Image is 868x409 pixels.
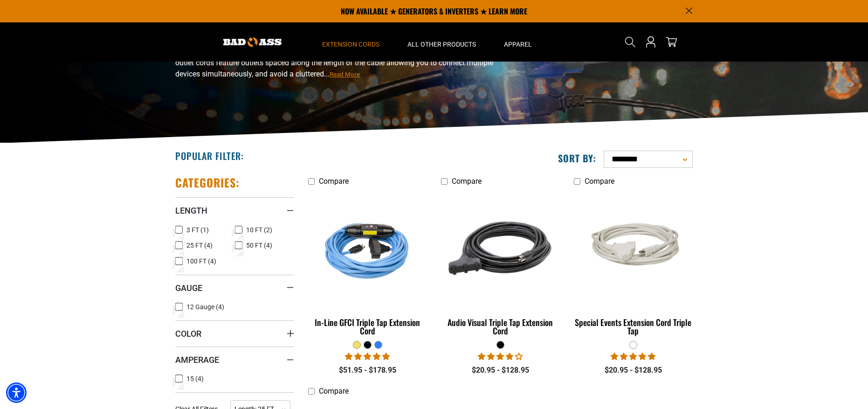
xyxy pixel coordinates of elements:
span: 5.00 stars [345,352,390,361]
span: 25 FT (4) [186,242,213,249]
img: Light Blue [309,195,427,302]
span: Read More [330,71,360,78]
img: black [441,195,559,302]
img: white [574,213,692,284]
label: Sort by: [558,152,596,164]
summary: Color [175,320,294,347]
span: 12 Gauge (4) [186,304,224,310]
a: black Audio Visual Triple Tap Extension Cord [441,190,560,340]
div: Accessibility Menu [6,382,27,403]
summary: Extension Cords [308,22,393,62]
span: 3.75 stars [478,352,523,361]
span: Amperage [175,354,219,365]
a: Light Blue In-Line GFCI Triple Tap Extension Cord [308,190,427,340]
span: Compare [319,177,349,186]
span: Length [175,205,207,216]
span: 15 (4) [186,375,204,382]
summary: Amperage [175,347,294,373]
div: Audio Visual Triple Tap Extension Cord [441,318,560,335]
summary: Length [175,197,294,223]
span: Compare [452,177,482,186]
span: 5.00 stars [611,352,655,361]
div: $20.95 - $128.95 [441,365,560,376]
span: All Other Products [407,40,476,49]
summary: Search [623,35,638,49]
span: Extension Cords [322,40,379,49]
img: Bad Ass Extension Cords [223,37,282,47]
span: Color [175,328,201,339]
span: Gauge [175,283,202,293]
span: are the perfect option to help you multitask on your next job. Our exclusive multi-outlet cords f... [175,47,500,78]
a: white Special Events Extension Cord Triple Tap [574,190,693,340]
span: 10 FT (2) [246,227,272,233]
span: 3 FT (1) [186,227,209,233]
h2: Categories: [175,175,240,190]
a: Open this option [643,22,658,62]
span: Compare [319,387,349,395]
div: $51.95 - $178.95 [308,365,427,376]
span: 50 FT (4) [246,242,272,249]
summary: Gauge [175,275,294,301]
div: In-Line GFCI Triple Tap Extension Cord [308,318,427,335]
span: 100 FT (4) [186,258,216,264]
span: Compare [585,177,614,186]
h2: Popular Filter: [175,150,244,162]
summary: Apparel [490,22,546,62]
span: Apparel [504,40,532,49]
summary: All Other Products [393,22,490,62]
div: Special Events Extension Cord Triple Tap [574,318,693,335]
div: $20.95 - $128.95 [574,365,693,376]
a: cart [664,36,679,48]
